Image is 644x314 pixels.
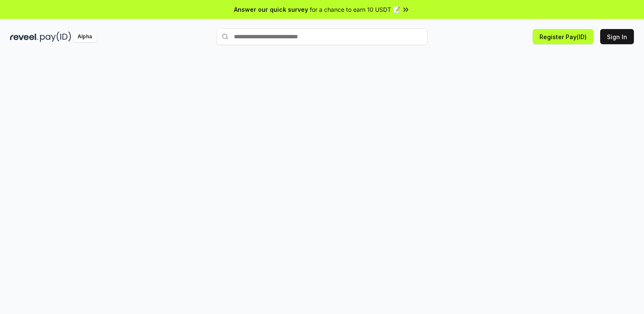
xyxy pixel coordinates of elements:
[73,32,97,42] div: Alpha
[234,5,308,14] span: Answer our quick survey
[40,32,71,42] img: pay_id
[600,29,634,44] button: Sign In
[533,29,593,44] button: Register Pay(ID)
[310,5,400,14] span: for a chance to earn 10 USDT 📝
[10,32,38,42] img: reveel_dark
